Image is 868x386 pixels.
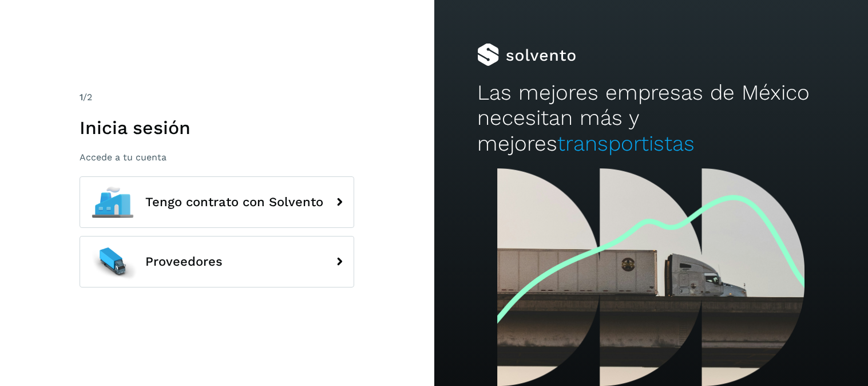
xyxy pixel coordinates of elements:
[80,90,354,104] div: /2
[557,131,695,156] span: transportistas
[80,117,354,139] h1: Inicia sesión
[80,92,83,103] span: 1
[80,152,354,163] p: Accede a tu cuenta
[80,236,354,287] button: Proveedores
[145,195,323,209] span: Tengo contrato con Solvento
[145,255,223,269] span: Proveedores
[477,80,825,156] h2: Las mejores empresas de México necesitan más y mejores
[80,176,354,228] button: Tengo contrato con Solvento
